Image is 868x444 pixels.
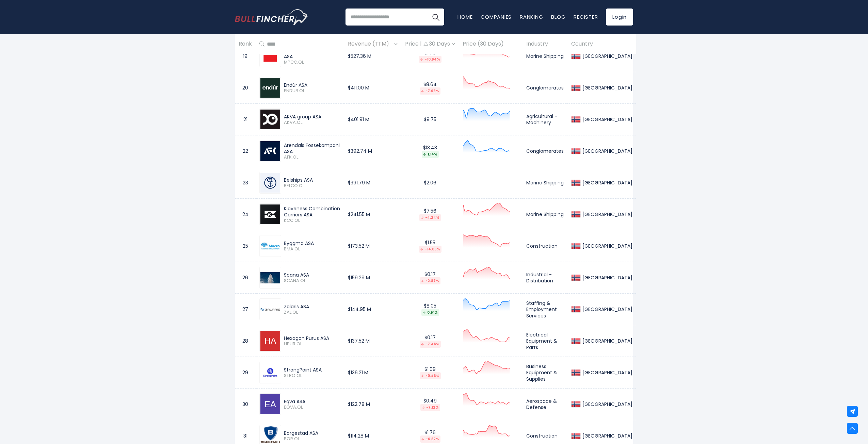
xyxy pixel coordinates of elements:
td: Staffing & Employment Services [523,294,567,325]
div: Price | 30 Days [405,40,455,48]
td: Marine Shipping [523,199,567,230]
img: Bullfincher logo [235,9,308,25]
div: -0.46% [420,372,441,379]
div: [GEOGRAPHIC_DATA] [581,148,632,154]
span: BOR.OL [284,436,340,442]
div: -7.68% [420,87,440,95]
div: Byggma ASA [284,240,340,246]
div: [GEOGRAPHIC_DATA] [581,85,632,91]
button: Search [427,9,444,26]
span: SCANA.OL [284,278,340,284]
td: $527.36 M [344,40,401,72]
div: $1.55 [405,240,455,253]
div: [GEOGRAPHIC_DATA] [581,433,632,439]
a: Ranking [520,13,543,20]
td: Aerospace & Defense [523,389,567,420]
img: ZAL.OL.png [260,308,280,311]
span: AFK.OL [284,154,340,160]
div: $0.49 [405,398,455,411]
a: Companies [481,13,512,20]
span: ZAL.OL [284,310,340,315]
div: $9.75 [405,116,455,122]
div: AKVA group ASA [284,114,340,120]
div: 0.51% [421,309,439,316]
img: BMA.OL.png [260,242,280,250]
div: $1.09 [405,366,455,379]
a: Go to homepage [235,9,308,25]
div: $7.56 [405,208,455,221]
th: Industry [523,34,567,54]
div: Arendals Fossekompani ASA [284,142,340,154]
td: Industrial - Distribution [523,262,567,294]
div: [GEOGRAPHIC_DATA] [581,275,632,281]
td: Construction [523,230,567,262]
td: 29 [235,357,256,389]
div: $2.06 [405,180,455,186]
div: -14.05% [419,246,441,253]
div: -4.24% [419,214,441,221]
td: 23 [235,167,256,199]
td: $391.79 M [344,167,401,199]
div: 1.14% [422,151,439,158]
div: Endúr ASA [284,82,340,88]
div: [GEOGRAPHIC_DATA] [581,306,632,312]
span: KCC.OL [284,218,340,224]
th: Rank [235,34,256,54]
div: [GEOGRAPHIC_DATA] [581,180,632,186]
img: SCANA.OL.png [260,272,280,283]
div: [GEOGRAPHIC_DATA] [581,338,632,344]
div: StrongPoint ASA [284,367,340,373]
div: $0.17 [405,334,455,348]
a: Register [574,13,598,20]
td: $122.78 M [344,389,401,420]
td: Marine Shipping [523,167,567,199]
div: -7.46% [420,341,441,348]
td: 19 [235,40,256,72]
span: MPCC.OL [284,60,340,65]
img: ENDUR.OL.png [260,78,280,98]
td: $144.95 M [344,294,401,325]
td: $159.29 M [344,262,401,294]
th: Country [567,34,636,54]
span: HPUR.OL [284,341,340,347]
a: Login [606,9,633,26]
span: Revenue (TTM) [348,39,392,49]
span: ENDUR.OL [284,88,340,94]
td: $137.52 M [344,325,401,357]
td: 26 [235,262,256,294]
td: 28 [235,325,256,357]
div: [GEOGRAPHIC_DATA] [581,116,632,122]
td: $136.21 M [344,357,401,389]
td: Electrical Equipment & Parts [523,325,567,357]
div: -10.94% [419,56,441,63]
div: Hexagon Purus ASA [284,335,340,341]
div: $1.76 [405,50,455,63]
td: 24 [235,199,256,230]
td: Marine Shipping [523,40,567,72]
img: MPCC.OL.png [260,46,280,66]
div: -2.87% [420,277,440,284]
div: Zalaris ASA [284,303,340,310]
td: 21 [235,104,256,135]
td: 22 [235,135,256,167]
span: STRO.OL [284,373,340,379]
span: BMA.OL [284,246,340,252]
td: $411.00 M [344,72,401,104]
div: [GEOGRAPHIC_DATA] [581,53,632,59]
a: Home [457,13,472,20]
td: 27 [235,294,256,325]
div: Eqva ASA [284,398,340,405]
div: Borgestad ASA [284,430,340,436]
img: KCC.OL.png [260,204,280,224]
td: $392.74 M [344,135,401,167]
div: $8.05 [405,303,455,316]
div: Belships ASA [284,177,340,183]
td: $241.55 M [344,199,401,230]
div: [GEOGRAPHIC_DATA] [581,369,632,376]
div: $0.17 [405,271,455,284]
div: [GEOGRAPHIC_DATA] [581,211,632,217]
td: 30 [235,389,256,420]
div: Klaveness Combination Carriers ASA [284,205,340,218]
td: $173.52 M [344,230,401,262]
th: Price (30 Days) [459,34,523,54]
